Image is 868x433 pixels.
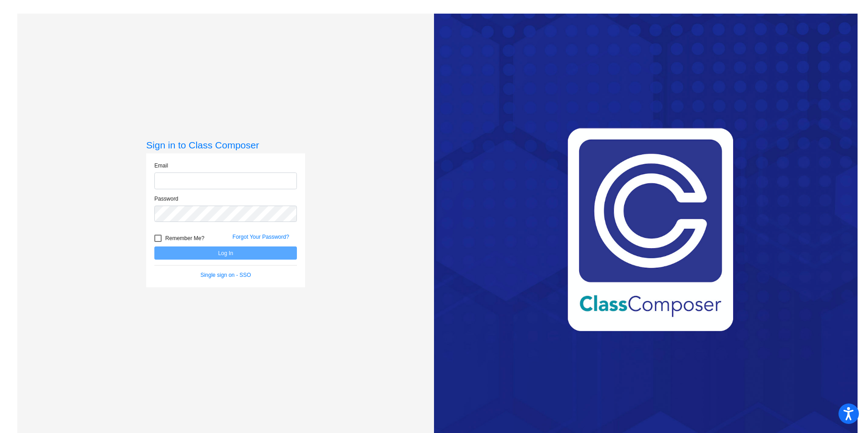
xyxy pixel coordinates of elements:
label: Email [154,162,168,170]
a: Single sign on - SSO [200,272,251,278]
h3: Sign in to Class Composer [146,139,305,151]
label: Password [154,195,178,203]
span: Remember Me? [165,233,204,244]
button: Log In [154,246,297,260]
a: Forgot Your Password? [232,234,289,240]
